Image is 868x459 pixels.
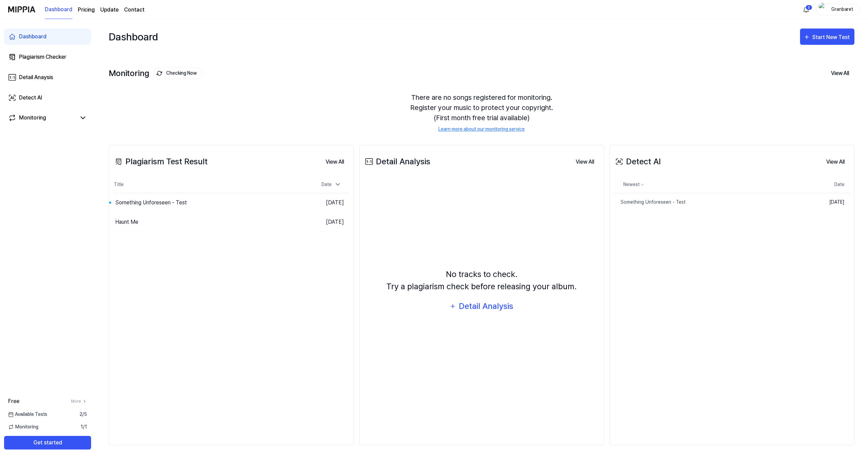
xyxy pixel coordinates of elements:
div: 2 [805,5,812,10]
img: monitoring Icon [157,71,162,76]
span: 1 / 1 [81,423,87,430]
div: No tracks to check. Try a plagiarism check before releasing your album. [386,268,577,293]
div: Granbaret [829,5,855,13]
button: Get started [4,436,91,449]
div: There are no songs registered for monitoring. Register your music to protect your copyright. (Fir... [109,84,854,141]
div: Detect AI [614,155,661,168]
button: Checking Now [153,68,202,79]
div: Dashboard [109,26,158,48]
span: Available Tests [8,411,47,418]
button: View All [826,66,854,80]
div: Monitoring [19,114,46,122]
button: View All [821,155,850,169]
a: Dashboard [4,29,91,45]
div: Something Unforeseen - Test [115,199,187,207]
a: More [71,398,87,404]
span: 2 / 5 [80,411,87,418]
a: Monitoring [8,114,76,122]
div: Detail Analysis [364,155,430,168]
button: View All [570,155,600,169]
div: Detail Anaysis [19,73,53,81]
div: Detail Analysis [458,300,514,313]
div: Detect AI [19,94,42,102]
th: Title [113,177,290,193]
a: Detect AI [4,90,91,106]
div: Plagiarism Test Result [113,155,208,168]
button: 알림2 [801,4,812,15]
div: Start New Test [812,33,851,42]
a: Pricing [78,6,95,14]
td: [DATE] [811,193,850,211]
img: profile [819,3,827,16]
span: Free [8,397,19,405]
a: Dashboard [45,0,72,19]
span: Monitoring [8,423,38,430]
div: Monitoring [109,68,202,79]
button: Detail Analysis [445,298,518,314]
button: Start New Test [800,29,854,45]
td: [DATE] [290,193,349,212]
a: Detail Anaysis [4,69,91,86]
button: profileGranbaret [816,4,860,15]
a: Plagiarism Checker [4,49,91,65]
div: Haunt Me [115,218,138,226]
img: 알림 [802,5,810,14]
div: Date [319,179,344,190]
button: View All [320,155,349,169]
div: Something Unforeseen - Test [614,199,685,206]
div: Plagiarism Checker [19,53,66,61]
a: Learn more about our monitoring service [438,126,525,133]
div: Dashboard [19,33,47,41]
td: [DATE] [290,212,349,232]
a: Update [100,6,119,14]
th: Date [811,177,850,193]
a: Contact [124,6,144,14]
a: Something Unforeseen - Test [614,193,811,211]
